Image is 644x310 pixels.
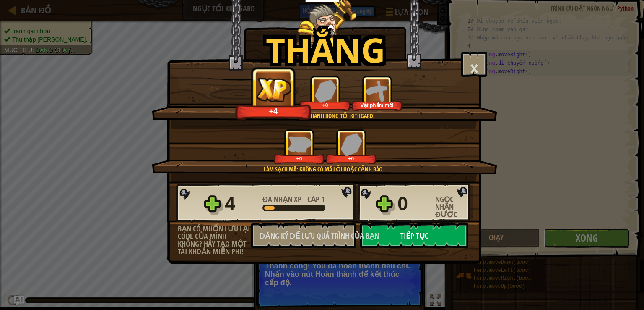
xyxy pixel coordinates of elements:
font: - [303,194,306,205]
div: 4 [225,190,257,217]
font: +0 [348,156,354,162]
img: XP đã nhận được [288,136,311,152]
button: Tiếp tục [360,223,468,248]
font: Đã nhận XP [262,194,301,205]
img: Ngọc nhận được [314,79,336,102]
font: Bạn đã hoàn thành bóng tối Kithgard! [273,112,375,120]
font: × [470,54,479,82]
font: 0 [397,193,408,214]
font: Cấp [307,194,319,205]
font: Ngọc nhận được [435,194,457,220]
font: +0 [296,156,302,162]
img: XP đã nhận được [255,76,292,102]
img: Vật phẩm mới [366,79,389,102]
font: Làm sạch mã: không có mã lỗi hoặc cảnh báo. [264,165,384,173]
font: Thắng [266,26,385,72]
div: +4 [238,106,309,116]
font: +0 [322,102,328,108]
font: Tiếp tục [400,231,428,241]
img: Ngọc nhận được [340,133,362,156]
font: Bạn có muốn lưu lại code của mình không? Hãy tạo một tài khoản miễn phí! [178,223,250,257]
button: Đăng ký để lưu quá trình của bạn [251,223,356,248]
font: Vật phẩm mới [361,102,394,108]
span: 1 [321,194,325,205]
font: Đăng ký để lưu quá trình của bạn [260,231,379,241]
